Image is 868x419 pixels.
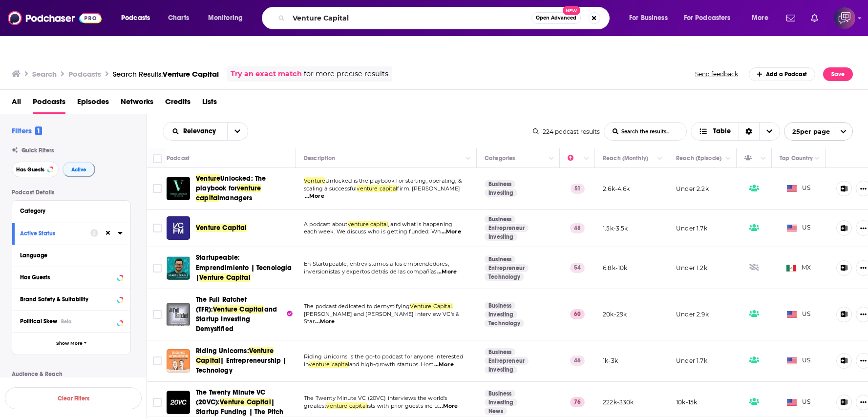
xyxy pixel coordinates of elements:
p: 76 [570,397,585,407]
span: each week. We discuss who is getting funded. Wh [304,228,441,235]
p: 51 [571,184,585,193]
button: Clear Filters [5,387,142,409]
span: Unlocked: The playbook for [196,174,266,192]
span: venture capital [357,185,397,192]
p: Podcast Details [12,189,131,196]
span: Startupeable: Emprendimiento | Tecnología | [196,253,292,281]
span: US [787,223,811,233]
a: Podcasts [33,94,65,114]
a: Investing [485,311,517,318]
span: Monitoring [208,11,243,25]
span: Political Skew [20,318,57,325]
div: Categories [485,152,515,164]
h3: Search [32,69,57,79]
span: Has Guests [16,167,44,172]
a: Entrepreneur [485,224,529,232]
button: Political SkewBeta [20,315,123,327]
span: ...More [442,228,461,236]
a: Technology [485,273,524,281]
p: 10k-15k [676,398,697,406]
div: Has Guests [744,152,758,164]
button: open menu [745,10,781,26]
button: Show More [12,333,130,355]
span: For Podcasters [684,11,731,25]
a: Show notifications dropdown [783,10,799,26]
a: Lists [202,94,217,114]
span: MX [786,263,811,273]
a: Business [485,302,515,310]
span: Venture Capital [196,224,247,232]
span: New [563,6,580,15]
button: Show profile menu [834,7,855,29]
span: Credits [165,94,191,114]
h3: Podcasts [68,69,101,79]
span: Toggle select row [153,224,162,232]
p: Audience & Reach [12,371,131,377]
a: Entrepreneur [485,357,529,365]
span: ...More [437,268,457,276]
p: 222k-330k [603,398,634,406]
button: Column Actions [581,153,593,165]
span: Relevancy [183,128,219,135]
span: inversionistas y expertos detrás de las compañías [304,268,436,275]
span: venture capital [309,361,349,368]
a: Business [485,255,515,263]
button: open menu [784,122,853,141]
a: Charts [162,10,195,26]
span: Charts [168,11,189,25]
button: Column Actions [463,153,474,165]
button: open menu [227,123,248,140]
button: open menu [163,128,227,135]
span: Venture Capital [199,273,251,282]
span: ists with prior guests inclu [367,402,438,409]
h2: Choose View [691,122,780,141]
span: Toggle select row [153,310,162,319]
span: in [304,361,309,368]
a: Riding Unicorns: Venture Capital | Entrepreneurship | Technology [167,349,190,373]
a: Technology [485,319,524,327]
div: Active Status [20,230,84,237]
span: Networks [121,94,153,114]
img: The Twenty Minute VC (20VC): Venture Capital | Startup Funding | The Pitch [167,391,190,414]
p: Under 2.2k [676,185,709,193]
span: Riding Unicorns is the go-to podcast for anyone interested [304,353,463,360]
p: 54 [570,263,585,272]
a: Investing [485,366,517,374]
span: venture capital [326,402,367,409]
a: Investing [485,233,517,241]
a: Entrepreneur [485,264,529,272]
span: [PERSON_NAME] and [PERSON_NAME] interview VC's & Star [304,311,459,325]
span: The Full Ratchet (TFR): [196,295,247,314]
span: | Startup Funding | The Pitch [196,398,284,416]
span: managers [219,194,252,202]
input: Search podcasts, credits, & more... [289,10,531,26]
span: For Business [629,11,668,25]
a: All [12,94,21,114]
img: The Full Ratchet (TFR): Venture Capital and Startup Investing Demystified [167,303,190,326]
span: US [787,356,811,366]
span: | Entrepreneurship | Technology [196,356,287,375]
button: open menu [114,10,163,26]
p: 6.8k-10k [603,264,627,272]
p: Under 1.7k [676,224,707,232]
a: Episodes [77,94,109,114]
div: Sort Direction [739,123,759,140]
img: Venture Unlocked: The playbook for venture capital managers [167,177,190,200]
div: Reach (Episode) [676,152,721,164]
button: Has Guests [20,271,123,283]
span: 25 per page [784,124,830,139]
button: Brand Safety & Suitability [20,293,123,305]
button: open menu [677,10,745,26]
p: 2.6k-4.6k [603,185,630,193]
span: firm. [PERSON_NAME] [397,185,460,192]
img: Startupeable: Emprendimiento | Tecnología | Venture Capital [167,256,190,280]
span: and high-growth startups. Host [349,361,433,368]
